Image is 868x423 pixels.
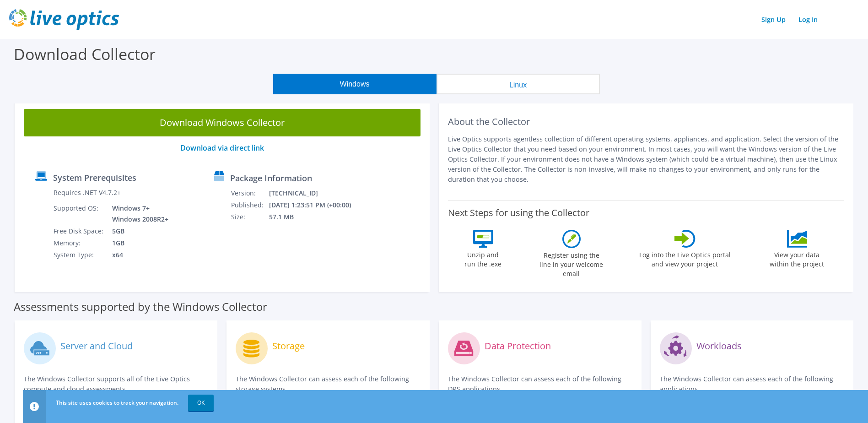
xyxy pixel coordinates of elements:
[273,74,437,94] button: Windows
[60,342,133,351] label: Server and Cloud
[448,116,845,127] h2: About the Collector
[9,9,119,30] img: live_optics_svg.svg
[272,342,305,351] label: Storage
[696,342,742,351] label: Workloads
[794,13,822,26] a: Log In
[180,143,264,153] a: Download via direct link
[462,248,504,269] label: Unzip and run the .exe
[53,202,105,225] td: Supported OS:
[269,211,363,223] td: 57.1 MB
[269,187,363,199] td: [TECHNICAL_ID]
[56,399,178,407] span: This site uses cookies to track your navigation.
[24,109,421,136] a: Download Windows Collector
[639,248,731,269] label: Log into the Live Optics portal and view your project
[54,188,121,197] label: Requires .NET V4.7.2+
[448,134,845,184] p: Live Optics supports agentless collection of different operating systems, appliances, and applica...
[105,237,170,249] td: 1GB
[660,374,844,394] p: The Windows Collector can assess each of the following applications.
[437,74,600,94] button: Linux
[24,374,208,394] p: The Windows Collector supports all of the Live Optics compute and cloud assessments.
[757,13,790,26] a: Sign Up
[14,43,156,65] label: Download Collector
[230,174,312,183] label: Package Information
[105,249,170,261] td: x64
[231,187,269,199] td: Version:
[231,211,269,223] td: Size:
[53,249,105,261] td: System Type:
[448,207,589,218] label: Next Steps for using the Collector
[188,395,214,411] a: OK
[105,202,170,225] td: Windows 7+ Windows 2008R2+
[14,302,267,311] label: Assessments supported by the Windows Collector
[269,199,363,211] td: [DATE] 1:23:51 PM (+00:00)
[448,374,632,394] p: The Windows Collector can assess each of the following DPS applications.
[764,248,830,269] label: View your data within the project
[53,237,105,249] td: Memory:
[53,173,136,182] label: System Prerequisites
[105,225,170,237] td: 5GB
[236,374,420,394] p: The Windows Collector can assess each of the following storage systems.
[485,342,551,351] label: Data Protection
[53,225,105,237] td: Free Disk Space:
[231,199,269,211] td: Published:
[537,248,606,278] label: Register using the line in your welcome email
